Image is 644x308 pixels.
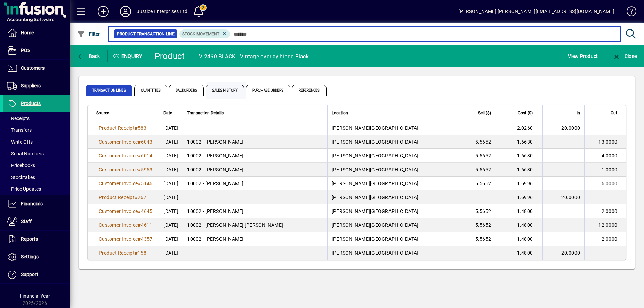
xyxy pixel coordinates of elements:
a: Settings [3,248,70,266]
td: 1.4800 [501,218,542,232]
span: Customers [21,65,45,71]
span: Stocktakes [7,174,35,180]
span: 20.0000 [561,250,580,256]
button: Add [92,5,114,18]
a: Receipts [3,112,70,124]
span: Customer Invoice [99,167,138,172]
span: Purchase Orders [246,85,290,96]
td: 5.5652 [459,204,501,218]
div: Sell ($) [464,109,497,117]
span: Quantities [134,85,167,96]
td: 10002 - [PERSON_NAME] [183,204,327,218]
button: Profile [114,5,137,18]
button: View Product [566,50,599,62]
td: [DATE] [159,204,183,218]
span: In [577,109,580,117]
span: Suppliers [21,83,41,88]
td: 5.5652 [459,163,501,177]
div: Cost ($) [505,109,539,117]
span: 6.0000 [602,181,618,186]
div: Date [163,109,178,117]
td: [DATE] [159,232,183,246]
span: 1.0000 [602,167,618,172]
span: [PERSON_NAME][GEOGRAPHIC_DATA] [332,195,419,200]
span: [PERSON_NAME][GEOGRAPHIC_DATA] [332,236,419,242]
span: Serial Numbers [7,151,44,156]
a: Customer Invoice#4645 [96,207,155,215]
span: Receipts [7,115,30,121]
span: Transfers [7,127,32,133]
span: References [292,85,327,96]
div: Justice Enterprises Ltd [137,6,187,17]
span: 4357 [141,236,152,242]
span: # [135,125,138,131]
td: 1.4800 [501,204,542,218]
button: Back [75,50,102,62]
span: # [138,208,141,214]
a: Customer Invoice#4611 [96,221,155,229]
span: Cost ($) [518,109,533,117]
span: Customer Invoice [99,153,138,159]
td: 10002 - [PERSON_NAME] [PERSON_NAME] [183,218,327,232]
span: Customer Invoice [99,181,138,186]
span: # [138,167,141,172]
a: Product Receipt#267 [96,194,149,201]
span: [PERSON_NAME][GEOGRAPHIC_DATA] [332,167,419,172]
app-page-header-button: Back [70,50,108,62]
td: [DATE] [159,135,183,149]
a: Customers [3,60,70,77]
td: 5.5652 [459,232,501,246]
span: Back [77,53,100,59]
td: [DATE] [159,149,183,163]
td: 2.0260 [501,121,542,135]
td: 1.4800 [501,246,542,260]
span: Write Offs [7,139,33,145]
span: Customer Invoice [99,236,138,242]
span: Product Receipt [99,195,135,200]
span: Products [21,101,41,106]
button: Close [611,50,638,62]
td: 5.5652 [459,149,501,163]
a: Reports [3,231,70,248]
a: Support [3,266,70,283]
span: Customer Invoice [99,208,138,214]
span: Sell ($) [478,109,491,117]
span: [PERSON_NAME][GEOGRAPHIC_DATA] [332,208,419,214]
span: # [135,195,138,200]
span: [PERSON_NAME][GEOGRAPHIC_DATA] [332,181,419,186]
span: [PERSON_NAME][GEOGRAPHIC_DATA] [332,222,419,228]
a: POS [3,42,70,59]
td: 10002 - [PERSON_NAME] [183,149,327,163]
span: 4.0000 [602,153,618,159]
a: Serial Numbers [3,148,70,160]
a: Customer Invoice#4357 [96,235,155,243]
span: 20.0000 [561,125,580,131]
td: 1.6630 [501,135,542,149]
span: # [138,139,141,145]
span: Stock movement [182,32,219,36]
span: [PERSON_NAME][GEOGRAPHIC_DATA] [332,139,419,145]
span: 158 [138,250,146,256]
span: Location [332,109,348,117]
td: 10002 - [PERSON_NAME] [183,135,327,149]
td: [DATE] [159,218,183,232]
td: 10002 - [PERSON_NAME] [183,232,327,246]
div: Location [332,109,455,117]
a: Staff [3,213,70,230]
a: Pricebooks [3,160,70,171]
app-page-header-button: Close enquiry [605,50,644,62]
span: 2.0000 [602,236,618,242]
span: Sales History [206,85,244,96]
a: Transfers [3,124,70,136]
td: 10002 - [PERSON_NAME] [183,177,327,190]
a: Knowledge Base [621,1,635,24]
span: 12.0000 [598,222,617,228]
span: Staff [21,219,32,224]
div: Source [96,109,155,117]
a: Stocktakes [3,171,70,183]
span: 20.0000 [561,195,580,200]
a: Customer Invoice#5953 [96,166,155,173]
span: View Product [568,51,598,62]
span: Close [612,53,637,59]
td: 1.6996 [501,177,542,190]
